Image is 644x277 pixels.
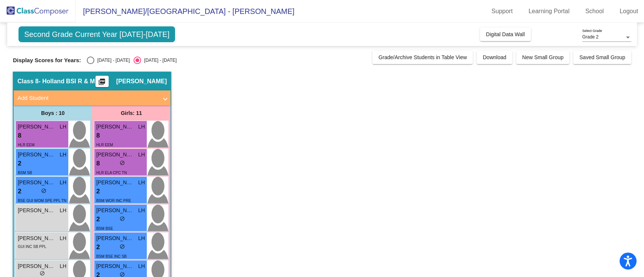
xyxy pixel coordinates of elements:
[96,159,100,168] span: 8
[96,123,134,131] span: [PERSON_NAME]
[96,234,134,242] span: [PERSON_NAME]
[96,143,113,147] span: HLR EEM
[95,76,109,87] button: Print Students Details
[523,5,576,17] a: Learning Portal
[120,160,125,165] span: do_not_disturb_alt
[96,151,134,159] span: [PERSON_NAME]
[92,106,171,121] div: Girls: 11
[522,54,564,60] span: New Small Group
[378,54,467,60] span: Grade/Archive Students in Table View
[87,57,177,64] mat-radio-group: Select an option
[60,151,66,159] span: LH
[579,54,625,60] span: Saved Small Group
[96,214,100,224] span: 2
[17,94,158,103] mat-panel-title: Add Student
[516,51,570,64] button: New Small Group
[96,242,100,252] span: 2
[613,5,644,17] a: Logout
[97,78,106,89] mat-icon: picture_as_pdf
[60,262,66,270] span: LH
[582,34,598,40] span: Grade 2
[60,179,66,187] span: LH
[18,123,55,131] span: [PERSON_NAME]
[41,188,46,193] span: do_not_disturb_alt
[18,245,46,249] span: GUI INC SB PPL
[96,171,127,175] span: HLR ELA CPC TN
[486,5,519,17] a: Support
[138,151,145,159] span: LH
[141,57,177,64] div: [DATE] - [DATE]
[40,271,45,276] span: do_not_disturb_alt
[138,234,145,242] span: LH
[486,31,525,37] span: Digital Data Wall
[60,234,66,242] span: LH
[18,143,34,147] span: HLR EEM
[18,159,21,168] span: 2
[18,151,55,159] span: [PERSON_NAME]
[116,78,167,85] span: [PERSON_NAME]
[14,90,171,106] mat-expansion-panel-header: Add Student
[120,272,125,277] span: do_not_disturb_alt
[120,216,125,221] span: do_not_disturb_alt
[38,78,95,85] span: - Holland BSI R & M
[138,262,145,270] span: LH
[476,51,512,64] button: Download
[18,179,55,187] span: [PERSON_NAME]
[94,57,130,64] div: [DATE] - [DATE]
[480,28,531,41] button: Digital Data Wall
[96,262,134,270] span: [PERSON_NAME]
[18,234,55,242] span: [PERSON_NAME]
[13,57,81,64] span: Display Scores for Years:
[18,207,55,214] span: [PERSON_NAME]
[138,179,145,187] span: LH
[138,123,145,131] span: LH
[96,226,113,231] span: BSM BSE
[17,78,38,85] span: Class 8
[96,187,100,196] span: 2
[18,171,57,183] span: BSM SB [GEOGRAPHIC_DATA]
[60,207,66,214] span: LH
[18,26,175,42] span: Second Grade Current Year [DATE]-[DATE]
[96,179,134,187] span: [PERSON_NAME]
[60,123,66,131] span: LH
[18,199,66,203] span: BSE GUI WOM SPE PPL TN
[96,254,127,259] span: BSM BSE INC SB
[138,207,145,214] span: LH
[573,51,631,64] button: Saved Small Group
[120,244,125,249] span: do_not_disturb_alt
[14,106,92,121] div: Boys : 10
[18,187,21,196] span: 2
[96,199,131,203] span: BSM WOR INC PRE
[579,5,610,17] a: School
[483,54,506,60] span: Download
[18,262,55,270] span: [PERSON_NAME]
[372,51,473,64] button: Grade/Archive Students in Table View
[18,131,21,141] span: 8
[96,131,100,141] span: 8
[75,5,294,17] span: [PERSON_NAME]/[GEOGRAPHIC_DATA] - [PERSON_NAME]
[96,207,134,214] span: [PERSON_NAME]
